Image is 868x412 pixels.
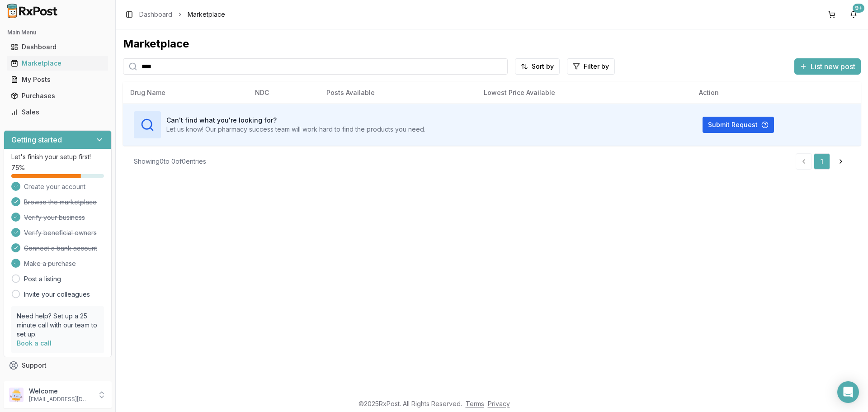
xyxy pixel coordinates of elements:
[466,400,484,407] a: Terms
[29,396,92,403] p: [EMAIL_ADDRESS][DOMAIN_NAME]
[532,62,554,71] span: Sort by
[24,182,85,191] span: Create your account
[584,62,609,71] span: Filter by
[515,58,560,75] button: Sort by
[11,59,104,68] div: Marketplace
[29,387,92,396] p: Welcome
[692,82,861,104] th: Action
[837,381,859,403] div: Open Intercom Messenger
[17,312,99,339] p: Need help? Set up a 25 minute call with our team to set up.
[476,82,692,104] th: Lowest Price Available
[22,377,52,386] span: Feedback
[24,198,97,207] span: Browse the marketplace
[319,82,476,104] th: Posts Available
[9,388,24,402] img: User avatar
[703,117,774,133] button: Submit Request
[567,58,615,75] button: Filter by
[11,91,104,100] div: Purchases
[24,290,90,299] a: Invite your colleagues
[4,40,112,54] button: Dashboard
[139,10,225,19] nav: breadcrumb
[846,7,861,22] button: 9+
[4,105,112,119] button: Sales
[853,4,864,13] div: 9+
[4,89,112,103] button: Purchases
[134,157,206,166] div: Showing 0 to 0 of 0 entries
[166,116,425,125] h3: Can't find what you're looking for?
[4,56,112,71] button: Marketplace
[4,357,112,374] button: Support
[139,10,172,19] a: Dashboard
[11,134,62,145] h3: Getting started
[796,153,850,170] nav: pagination
[7,104,108,120] a: Sales
[123,37,861,51] div: Marketplace
[811,61,855,72] span: List new post
[11,75,104,84] div: My Posts
[4,374,112,390] button: Feedback
[4,72,112,87] button: My Posts
[166,125,425,134] p: Let us know! Our pharmacy success team will work hard to find the products you need.
[11,152,104,161] p: Let's finish your setup first!
[7,39,108,55] a: Dashboard
[11,43,104,52] div: Dashboard
[794,58,861,75] button: List new post
[24,213,85,222] span: Verify your business
[488,400,510,407] a: Privacy
[4,4,61,18] img: RxPost Logo
[24,228,97,237] span: Verify beneficial owners
[814,153,830,170] a: 1
[7,29,108,36] h2: Main Menu
[188,10,225,19] span: Marketplace
[11,108,104,117] div: Sales
[7,88,108,104] a: Purchases
[123,82,248,104] th: Drug Name
[24,259,76,268] span: Make a purchase
[7,55,108,71] a: Marketplace
[17,339,52,347] a: Book a call
[11,163,25,172] span: 75 %
[24,244,97,253] span: Connect a bank account
[24,275,61,284] a: Post a listing
[7,71,108,88] a: My Posts
[832,153,850,170] a: Go to next page
[248,82,319,104] th: NDC
[794,63,861,72] a: List new post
